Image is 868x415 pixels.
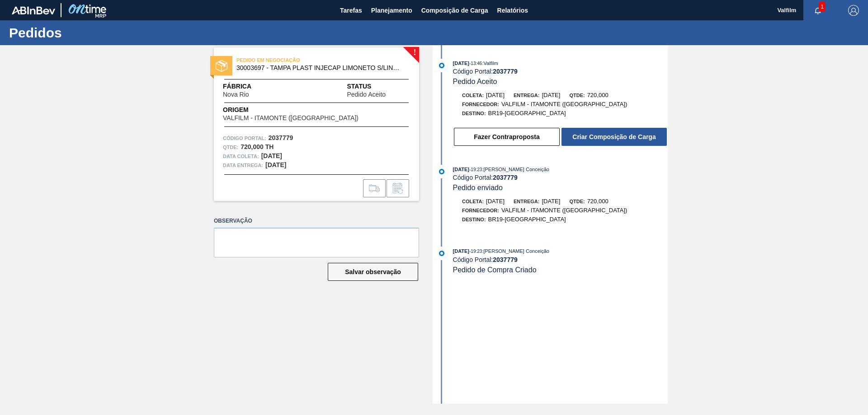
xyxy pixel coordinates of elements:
span: Entrega: [514,199,539,204]
span: Fornecedor: [462,208,499,213]
span: [DATE] [453,167,469,172]
h1: Pedidos [9,28,170,38]
span: - 13:46 [469,61,482,66]
span: [DATE] [486,198,505,205]
strong: 2037779 [269,134,293,141]
span: PEDIDO EM NEGOCIAÇÃO [236,56,363,65]
span: Composição de Carga [421,5,488,16]
span: [DATE] [486,92,505,98]
div: Ir para Composição de Carga [363,179,386,197]
span: Pedido Aceito [453,78,497,85]
button: Notificações [803,4,832,17]
span: Origem [223,105,384,115]
span: Destino: [462,111,486,116]
strong: 2037779 [493,68,518,75]
img: atual [439,169,444,174]
span: Qtde: [569,93,585,98]
img: TNhmsLtSVTkK8tSr43FrP2fwEKptu5GPRR3wAAAABJRU5ErkJggg== [12,6,55,14]
strong: 720,000 TH [241,143,274,150]
strong: [DATE] [265,161,286,168]
span: Planejamento [371,5,412,16]
div: Informar alteração no pedido [387,179,409,197]
strong: [DATE] [261,152,282,159]
span: Código Portal: [223,134,266,143]
span: 720,000 [587,198,609,205]
span: Nova Rio [223,91,249,98]
span: Destino: [462,217,486,222]
img: status [216,60,227,72]
span: - 19:23 [469,249,482,254]
span: Pedido Aceito [347,91,386,98]
div: Código Portal: [453,174,668,181]
span: VALFILM - ITAMONTE ([GEOGRAPHIC_DATA]) [501,101,627,107]
span: Status [347,82,410,91]
span: [DATE] [542,92,560,98]
span: Relatórios [497,5,528,16]
span: 1 [819,2,826,12]
button: Criar Composição de Carga [561,128,667,146]
span: Coleta: [462,93,484,98]
img: Logout [848,5,859,16]
span: VALFILM - ITAMONTE ([GEOGRAPHIC_DATA]) [501,207,627,214]
strong: 2037779 [493,174,518,181]
strong: 2037779 [493,256,518,263]
img: atual [439,63,444,68]
span: BR19-[GEOGRAPHIC_DATA] [488,110,566,117]
div: Código Portal: [453,68,668,75]
span: Coleta: [462,199,484,204]
button: Salvar observação [328,263,418,281]
label: Observação [214,214,419,228]
span: Entrega: [514,93,539,98]
span: 30003697 - TAMPA PLAST INJECAP LIMONETO S/LINER [236,65,401,71]
span: [DATE] [542,198,560,205]
button: Fazer Contraproposta [454,128,560,146]
span: : [PERSON_NAME] Conceição [482,248,549,254]
span: Tarefas [340,5,362,16]
span: VALFILM - ITAMONTE ([GEOGRAPHIC_DATA]) [223,115,359,121]
span: Fábrica [223,82,278,91]
span: [DATE] [453,61,469,66]
span: Data coleta: [223,152,259,161]
img: atual [439,251,444,256]
span: : [PERSON_NAME] Conceição [482,167,549,172]
span: Pedido de Compra Criado [453,266,537,274]
span: : Valfilm [482,61,498,66]
span: Pedido enviado [453,184,503,191]
span: Fornecedor: [462,102,499,107]
div: Código Portal: [453,256,668,263]
span: Qtde: [569,199,585,204]
span: - 19:23 [469,167,482,172]
span: Qtde : [223,143,238,152]
span: BR19-[GEOGRAPHIC_DATA] [488,216,566,223]
span: [DATE] [453,248,469,254]
span: 720,000 [587,92,609,98]
span: Data entrega: [223,161,263,170]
